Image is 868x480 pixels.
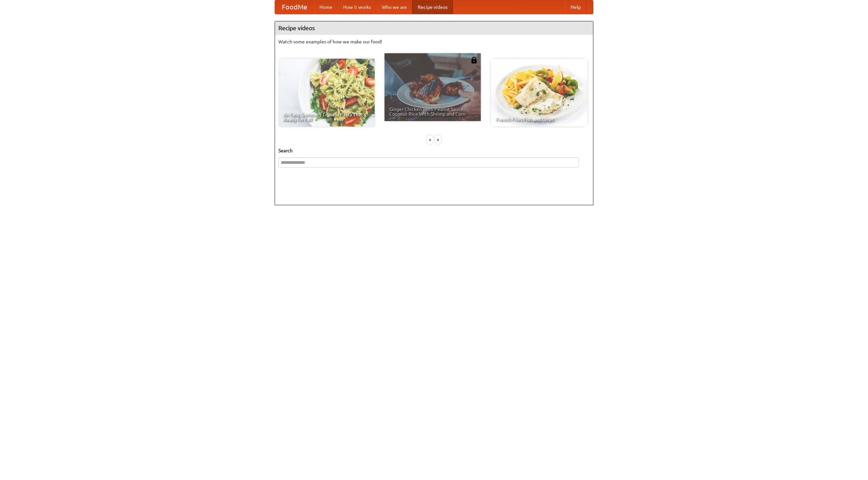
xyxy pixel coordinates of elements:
[565,0,586,14] a: Help
[376,0,412,14] a: Who we are
[427,135,433,144] div: «
[338,0,376,14] a: How it works
[491,59,587,127] a: French Fries Fish and Chips
[275,0,314,14] a: FoodMe
[314,0,338,14] a: Home
[435,135,441,144] div: »
[283,112,370,122] span: An Easy, Summery Tomato Pasta That's Ready for Fall
[412,0,453,14] a: Recipe videos
[275,21,593,35] h4: Recipe videos
[496,117,583,122] span: French Fries Fish and Chips
[278,59,375,127] a: An Easy, Summery Tomato Pasta That's Ready for Fall
[471,57,477,63] img: 483408.png
[278,38,590,45] p: Watch some examples of how we make our food!
[278,147,590,154] h5: Search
